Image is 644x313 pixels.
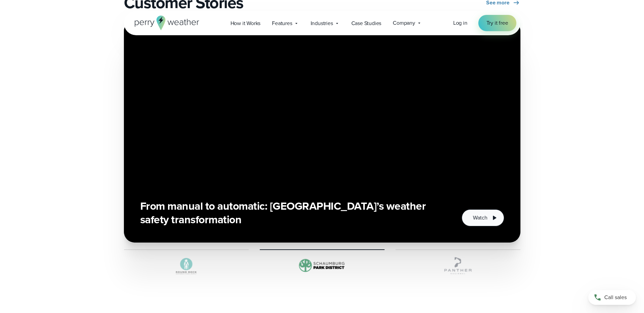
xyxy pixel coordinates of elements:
[462,209,504,226] button: Watch
[231,19,261,27] span: How it Works
[473,214,487,222] span: Watch
[604,293,627,301] span: Call sales
[393,19,415,27] span: Company
[272,19,292,27] span: Features
[346,16,387,30] a: Case Studies
[311,19,333,27] span: Industries
[453,19,467,27] span: Log in
[140,199,446,226] h3: From manual to automatic: [GEOGRAPHIC_DATA]’s weather safety transformation
[478,15,516,31] a: Try it free
[260,255,385,276] img: Schaumburg-Park-District-1.svg
[124,20,520,243] div: 2 of 3
[486,19,508,27] span: Try it free
[124,255,249,276] img: Round Rock ISD Logo
[124,20,520,243] div: slideshow
[395,255,520,276] img: Panther-National.svg
[351,19,382,27] span: Case Studies
[225,16,266,30] a: How it Works
[588,290,636,305] a: Call sales
[453,19,467,27] a: Log in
